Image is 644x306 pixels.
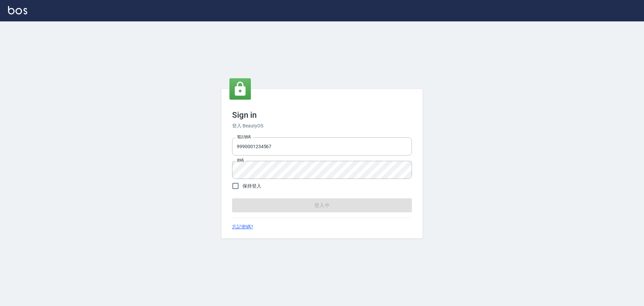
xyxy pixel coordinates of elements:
h3: Sign in [232,110,412,120]
label: 密碼 [237,158,244,163]
a: 忘記密碼? [232,223,253,230]
h6: 登入 BeautyOS [232,122,412,129]
span: 保持登入 [243,183,261,190]
img: Logo [8,6,27,14]
label: 電話號碼 [237,134,251,139]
